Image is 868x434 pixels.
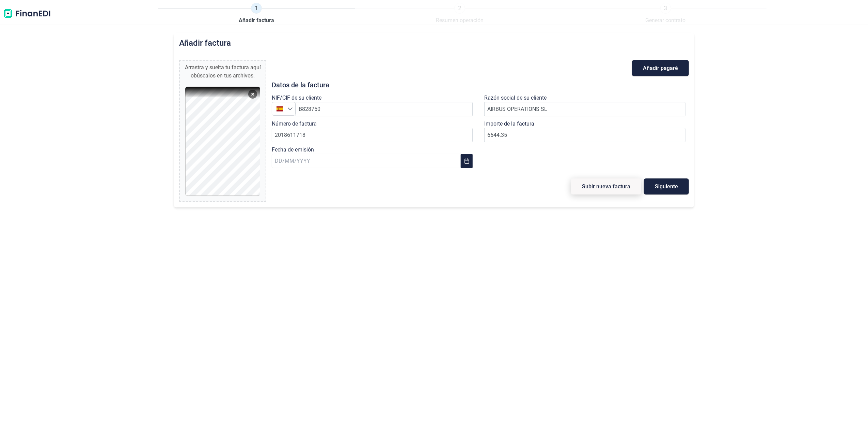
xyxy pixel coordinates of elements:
label: Importe de la factura [484,120,534,128]
button: Subir nueva factura [571,178,641,194]
span: 1 [251,3,262,14]
div: Seleccione un país [287,102,295,115]
button: Siguiente [644,178,689,194]
span: búscalos en tus archivos. [194,72,255,79]
a: 1Añadir factura [239,3,274,25]
input: DD/MM/YYYY [272,154,461,168]
span: Siguiente [655,184,678,189]
div: Arrastra y suelta tu factura aquí o [183,63,263,80]
label: Fecha de emisión [272,146,314,154]
img: ES [277,105,283,112]
span: Añadir pagaré [643,66,678,71]
label: Número de factura [272,120,317,128]
h3: Datos de la factura [272,82,689,88]
button: Añadir pagaré [632,60,689,76]
span: Añadir factura [239,16,274,25]
button: Choose Date [461,154,473,168]
label: NIF/CIF de su cliente [272,94,321,102]
h2: Añadir factura [179,38,231,48]
label: Razón social de su cliente [484,94,547,102]
img: Logo de aplicación [3,3,51,25]
span: Subir nueva factura [582,184,630,189]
